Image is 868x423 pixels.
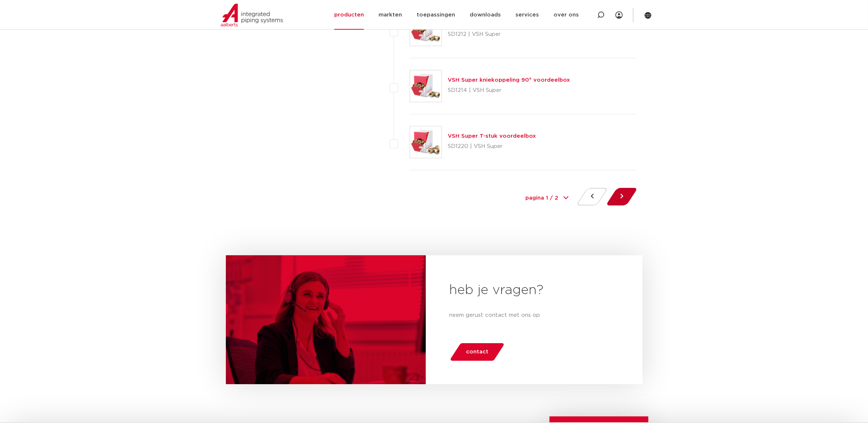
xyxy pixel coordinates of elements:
[449,311,619,320] p: neem gerust contact met ons op
[449,282,619,299] h2: heb je vragen?
[448,29,570,40] p: SD1212 | VSH Super
[449,343,505,361] a: contact
[448,133,536,139] a: VSH Super T-stuk voordeelbox
[448,85,570,96] p: SD1214 | VSH Super
[466,346,488,358] span: contact
[448,77,570,83] a: VSH Super kniekoppeling 90° voordeelbox
[448,141,536,152] p: SD1220 | VSH Super
[410,70,442,102] img: Thumbnail for VSH Super kniekoppeling 90° voordeelbox
[410,126,442,158] img: Thumbnail for VSH Super T-stuk voordeelbox
[410,14,442,46] img: Thumbnail for VSH Super kniekoppeling 90° voordeelbox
